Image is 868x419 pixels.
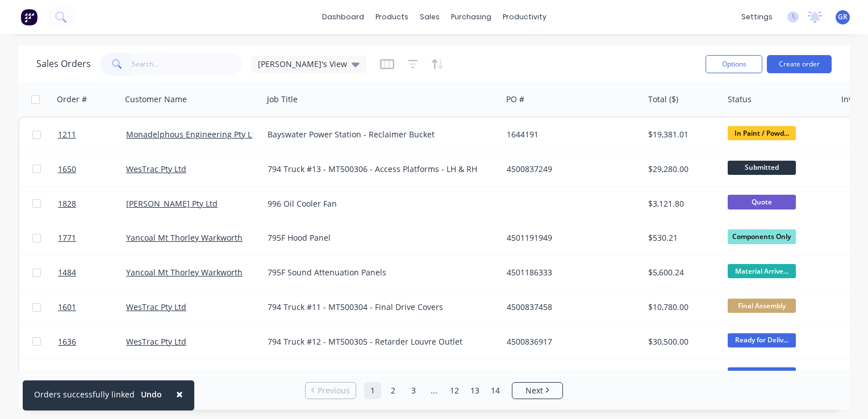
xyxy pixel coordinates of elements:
button: Close [165,380,194,408]
span: GR [838,12,848,22]
div: Customer Name [125,94,187,105]
a: Page 1 is your current page [364,382,381,399]
div: 795F Sound Attenuation Panels [268,267,486,278]
div: 1644191 [507,129,633,140]
span: Next [525,385,543,396]
span: 1828 [58,198,76,209]
a: 1484 [58,255,126,290]
a: dashboard [316,9,370,26]
div: 996 Oil Cooler Fan [268,198,486,209]
span: Quote [728,195,796,209]
input: Search... [132,53,243,76]
div: Total ($) [648,94,678,105]
a: 1595 [58,359,126,393]
div: Job Title [267,94,298,105]
a: Jump forward [425,382,443,399]
span: Previous [318,385,350,396]
div: $29,280.00 [648,164,715,175]
div: purchasing [445,9,497,26]
span: Ready for Deliv... [728,367,796,382]
div: PO # [506,94,524,105]
button: Undo [135,386,168,403]
ul: Pagination [301,382,567,399]
img: Factory [20,9,37,26]
span: 1484 [58,267,76,278]
div: 795F Hood Panel [268,232,486,244]
a: 1650 [58,152,126,186]
span: Ready for Deliv... [728,333,796,347]
span: × [176,386,183,402]
a: Yancoal Mt Thorley Warkworth [126,232,243,243]
div: Orders successfully linked [34,388,135,400]
span: 1636 [58,336,76,347]
h1: Sales Orders [36,58,91,69]
div: 794 Truck #13 - MT500306 - Access Platforms - LH & RH [268,164,486,175]
div: $10,780.00 [648,301,715,313]
a: 1771 [58,221,126,255]
div: 4500837249 [507,164,633,175]
a: Page 13 [466,382,483,399]
div: Status [728,94,752,105]
span: Final Assembly [728,299,796,313]
div: 4501186333 [507,267,633,278]
a: WesTrac Pty Ltd [126,336,186,347]
button: Create order [767,55,832,73]
div: productivity [497,9,552,26]
a: Page 12 [446,382,463,399]
a: WesTrac Pty Ltd [126,301,186,312]
a: 1828 [58,187,126,221]
a: Page 3 [405,382,422,399]
span: Submitted [728,161,796,175]
a: Previous page [306,385,356,396]
a: [PERSON_NAME] Pty Ltd [126,198,218,209]
span: In Paint / Powd... [728,126,796,140]
a: 1211 [58,118,126,152]
a: Yancoal Mt Thorley Warkworth [126,267,243,278]
span: Components Only [728,229,796,244]
div: $3,121.80 [648,198,715,209]
a: Page 2 [385,382,402,399]
a: Page 14 [487,382,504,399]
div: 794 Truck #12 - MT500305 - Retarder Louvre Outlet [268,336,486,347]
a: Next page [512,385,562,396]
span: 1601 [58,301,76,313]
div: 4500836917 [507,336,633,347]
div: products [370,9,414,26]
div: Bayswater Power Station - Reclaimer Bucket [268,129,486,140]
a: WesTrac Pty Ltd [126,164,186,174]
span: Material Arrive... [728,264,796,278]
div: $30,500.00 [648,336,715,347]
div: $5,600.24 [648,267,715,278]
a: 1636 [58,325,126,359]
span: 1211 [58,129,76,140]
button: Options [706,55,762,73]
div: Order # [57,94,87,105]
div: settings [736,9,778,26]
span: [PERSON_NAME]'s View [258,58,347,70]
a: 1601 [58,290,126,324]
div: 794 Truck #11 - MT500304 - Final Drive Covers [268,301,486,313]
div: 4500837458 [507,301,633,313]
span: 1771 [58,232,76,244]
div: $19,381.01 [648,129,715,140]
div: sales [414,9,445,26]
div: 4501191949 [507,232,633,244]
span: 1650 [58,164,76,175]
a: Monadelphous Engineering Pty Ltd [126,129,260,140]
div: $530.21 [648,232,715,244]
